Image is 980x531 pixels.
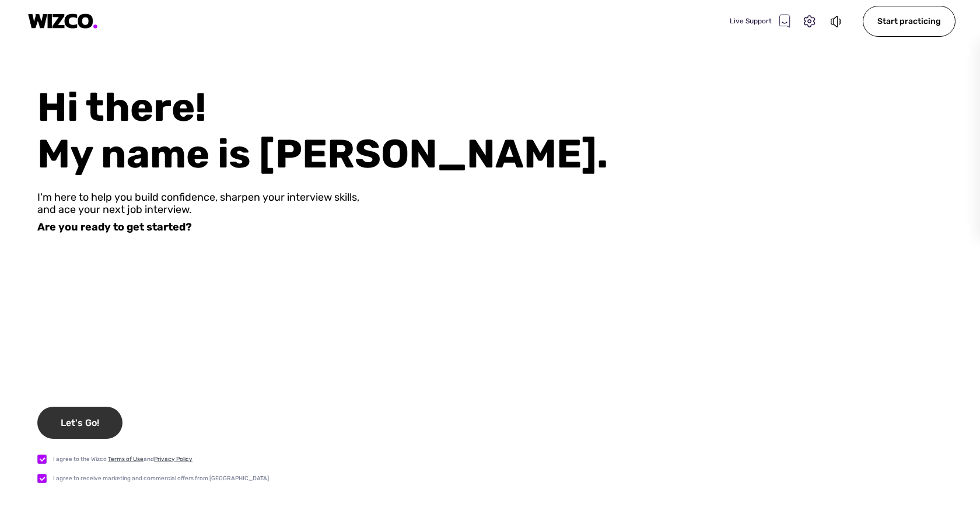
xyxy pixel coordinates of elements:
div: I'm here to help you build confidence, sharpen your interview skills, and ace your next job inter... [37,191,359,216]
div: Start practicing [863,6,956,37]
div: I agree to the Wizco and [53,455,192,464]
a: Terms of Use [108,456,143,463]
img: logo [28,13,98,29]
div: Hi there! My name is [PERSON_NAME]. [37,84,980,177]
div: Live Support [730,14,790,28]
a: Privacy Policy [154,456,192,463]
div: I agree to receive marketing and commercial offers from [GEOGRAPHIC_DATA] [53,474,269,483]
div: Let's Go! [37,407,123,439]
div: Are you ready to get started? [37,221,192,233]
